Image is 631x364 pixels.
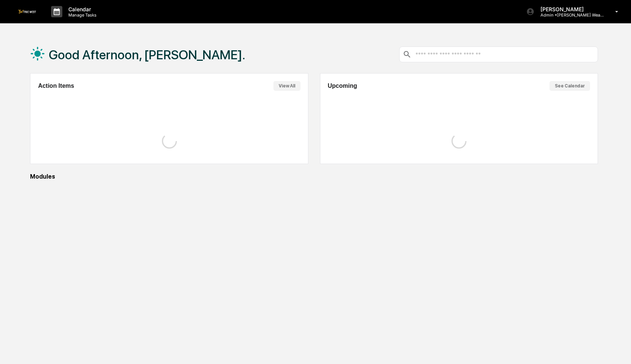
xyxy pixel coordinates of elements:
div: Modules [30,173,598,180]
p: Calendar [62,6,100,12]
p: Manage Tasks [62,12,100,18]
button: See Calendar [549,81,590,91]
h1: Good Afternoon, [PERSON_NAME]. [49,47,245,62]
p: Admin • [PERSON_NAME] Wealth [534,12,604,18]
h2: Upcoming [328,83,357,89]
h2: Action Items [38,83,74,89]
p: [PERSON_NAME] [534,6,604,12]
img: logo [18,10,36,13]
button: View All [273,81,300,91]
